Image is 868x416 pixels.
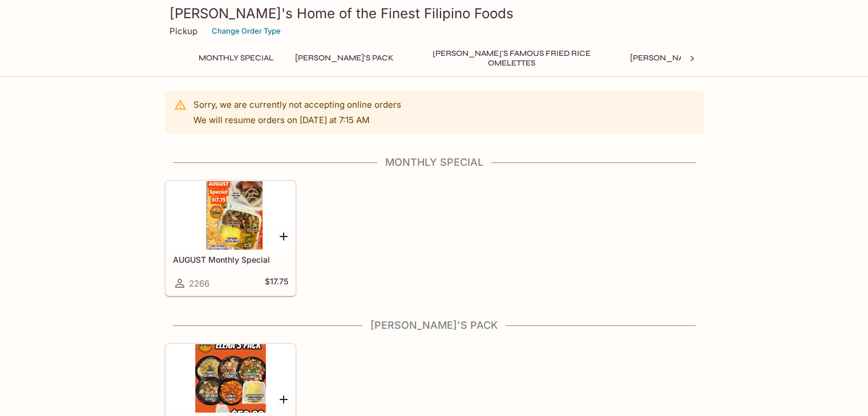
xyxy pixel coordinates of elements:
[189,278,209,289] span: 2266
[193,115,401,125] p: We will resume orders on [DATE] at 7:15 AM
[169,5,699,22] h3: [PERSON_NAME]'s Home of the Finest Filipino Foods
[192,50,280,66] button: Monthly Special
[165,156,704,169] h4: Monthly Special
[624,50,769,66] button: [PERSON_NAME]'s Mixed Plates
[265,276,288,290] h5: $17.75
[289,50,400,66] button: [PERSON_NAME]'s Pack
[165,319,704,332] h4: [PERSON_NAME]'s Pack
[169,26,197,36] p: Pickup
[193,99,401,110] p: Sorry, we are currently not accepting online orders
[409,50,615,66] button: [PERSON_NAME]'s Famous Fried Rice Omelettes
[166,344,295,413] div: Elena’s Pack
[277,229,291,243] button: Add AUGUST Monthly Special
[173,255,288,264] h5: AUGUST Monthly Special
[166,181,295,250] div: AUGUST Monthly Special
[207,22,286,40] button: Change Order Type
[277,392,291,406] button: Add Elena’s Pack
[165,181,296,296] a: AUGUST Monthly Special2266$17.75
